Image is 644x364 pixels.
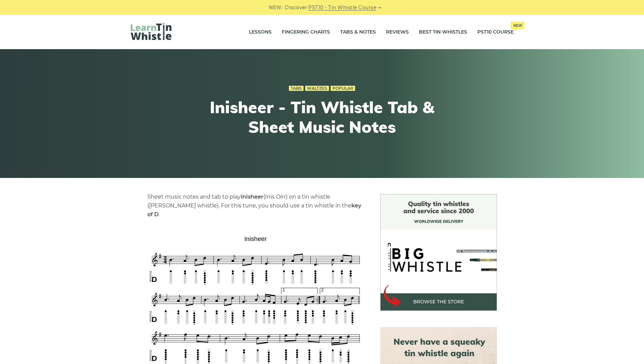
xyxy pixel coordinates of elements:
a: Popular [331,86,355,91]
a: Best Tin Whistles [419,24,467,41]
strong: key of D [147,202,361,218]
p: Sheet music notes and tab to play (Inis Oírr) on a tin whistle ([PERSON_NAME] whistle). For this ... [147,193,364,219]
img: BigWhistle Tin Whistle Store [380,194,497,311]
h1: Inisheer - Tin Whistle Tab & Sheet Music Notes [197,98,447,137]
a: PST10 CourseNew [477,24,514,41]
a: Fingering Charts [282,24,330,41]
strong: Inisheer [241,194,263,200]
a: Reviews [386,24,409,41]
a: Tabs & Notes [340,24,376,41]
span: New [511,22,525,29]
a: Waltzes [305,86,329,91]
a: Lessons [249,24,272,41]
a: Tabs [289,86,303,91]
img: LearnTinWhistle.com [131,23,171,40]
